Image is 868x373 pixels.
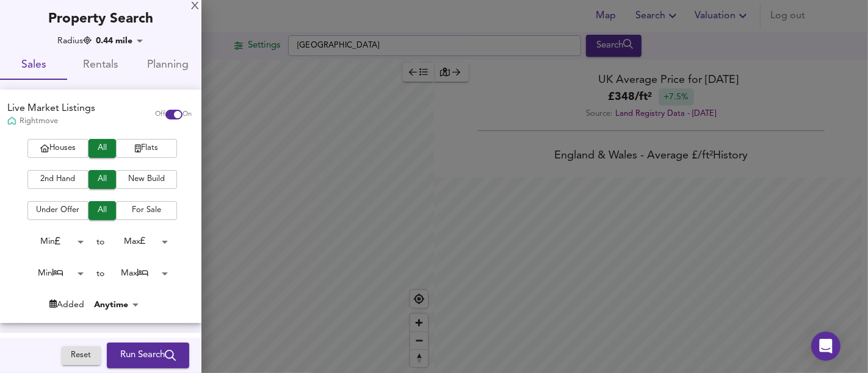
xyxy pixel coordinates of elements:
[34,141,82,155] span: Houses
[74,56,127,75] span: Rentals
[7,116,16,127] img: Rightmove
[49,299,84,311] div: Added
[105,264,172,283] div: Max
[116,201,177,220] button: For Sale
[97,268,105,280] div: to
[142,56,194,75] span: Planning
[120,347,176,363] span: Run Search
[7,116,95,127] div: Rightmove
[34,172,82,187] span: 2nd Hand
[68,349,95,363] span: Reset
[21,232,88,251] div: Min
[105,232,172,251] div: Max
[27,201,89,220] button: Under Offer
[122,141,171,155] span: Flats
[116,139,177,158] button: Flats
[122,172,171,187] span: New Build
[27,139,89,158] button: Houses
[57,35,92,47] div: Radius
[62,346,101,365] button: Reset
[34,204,82,218] span: Under Offer
[89,201,116,220] button: All
[183,110,192,119] span: On
[21,264,88,283] div: Min
[27,170,89,189] button: 2nd Hand
[95,141,110,155] span: All
[95,172,110,187] span: All
[107,343,189,368] button: Run Search
[122,204,171,218] span: For Sale
[191,2,199,11] div: X
[95,204,110,218] span: All
[89,139,116,158] button: All
[97,236,105,248] div: to
[89,170,116,189] button: All
[90,299,143,311] div: Anytime
[7,102,95,116] div: Live Market Listings
[7,56,60,75] span: Sales
[155,110,165,119] span: Off
[116,170,177,189] button: New Build
[811,332,841,361] div: Open Intercom Messenger
[92,35,147,47] div: 0.44 mile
